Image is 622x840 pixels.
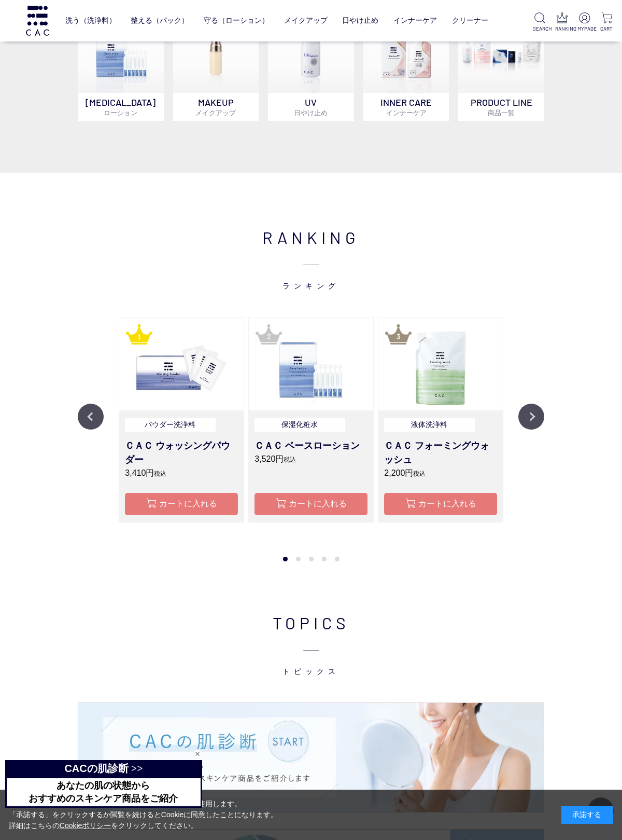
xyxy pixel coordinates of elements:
[119,318,244,410] img: ＣＡＣウォッシングパウダー
[78,635,544,677] span: トピックス
[255,418,345,432] p: 保湿化粧水
[24,6,50,35] img: logo
[255,418,367,480] a: 保湿化粧水 ＣＡＣ ベースローション 3,520円税込
[268,7,354,121] a: UV日やけ止め
[488,108,515,117] span: 商品一覧
[173,93,259,121] p: MAKEUP
[78,703,544,812] a: 肌診断肌診断
[125,439,238,467] h3: ＣＡＣ ウォッシングパウダー
[296,557,301,561] button: 2 of 2
[600,25,614,33] p: CART
[555,12,569,33] a: RANKING
[125,418,215,432] p: パウダー洗浄料
[335,557,340,561] button: 5 of 2
[322,557,327,561] button: 4 of 2
[413,470,426,477] span: 税込
[78,7,164,121] a: [MEDICAL_DATA]ローション
[255,439,367,453] h3: ＣＡＣ ベースローション
[378,318,503,410] img: フォーミングウォッシュ
[125,467,238,479] p: 3,410円
[60,821,111,830] a: Cookieポリシー
[255,493,367,515] button: カートに入れる
[195,108,236,117] span: メイクアップ
[65,8,116,33] a: 洗う（洗浄料）
[255,453,367,465] p: 3,520円
[125,418,238,480] a: パウダー洗浄料 ＣＡＣ ウォッシングパウダー 3,410円税込
[533,25,547,33] p: SEARCH
[294,108,328,117] span: 日やけ止め
[342,8,378,33] a: 日やけ止め
[78,703,544,812] img: 肌診断
[204,8,269,33] a: 守る（ローション）
[555,25,569,33] p: RANKING
[577,12,591,33] a: MYPAGE
[384,418,474,432] p: 液体洗浄料
[458,7,544,121] a: PRODUCT LINE商品一覧
[561,806,613,824] div: 承諾する
[384,439,497,467] h3: ＣＡＣ フォーミングウォッシュ
[363,7,449,121] a: インナーケア INNER CAREインナーケア
[533,12,547,33] a: SEARCH
[154,470,166,477] span: 税込
[284,456,296,463] span: 税込
[384,467,497,479] p: 2,200円
[577,25,591,33] p: MYPAGE
[458,93,544,121] p: PRODUCT LINE
[452,8,488,33] a: クリーナー
[600,12,614,33] a: CART
[363,93,449,121] p: INNER CARE
[249,318,373,410] img: ＣＡＣ ベースローション
[173,7,259,121] a: MAKEUPメイクアップ
[518,404,544,430] button: Next
[268,93,354,121] p: UV
[284,8,328,33] a: メイクアップ
[78,225,544,291] h2: RANKING
[131,8,189,33] a: 整える（パック）
[78,250,544,291] span: ランキング
[384,418,497,480] a: 液体洗浄料 ＣＡＣ フォーミングウォッシュ 2,200円税込
[9,798,278,831] div: 当サイトでは、お客様へのサービス向上のためにCookieを使用します。 「承諾する」をクリックするか閲覧を続けるとCookieに同意したことになります。 詳細はこちらの をクリックしてください。
[309,557,314,561] button: 3 of 2
[384,493,497,515] button: カートに入れる
[104,108,137,117] span: ローション
[386,108,427,117] span: インナーケア
[78,610,544,677] h2: TOPICS
[283,557,288,561] button: 1 of 2
[125,493,238,515] button: カートに入れる
[393,8,437,33] a: インナーケア
[78,93,164,121] p: [MEDICAL_DATA]
[78,404,104,430] button: Previous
